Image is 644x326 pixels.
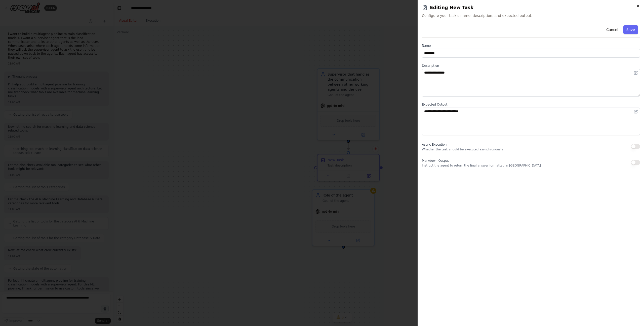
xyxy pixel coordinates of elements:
[422,44,640,48] label: Name
[422,164,541,168] p: Instruct the agent to return the final answer formatted in [GEOGRAPHIC_DATA]
[422,13,640,18] span: Configure your task's name, description, and expected output.
[633,109,639,115] button: Open in editor
[422,147,504,151] p: Whether the task should be executed asynchronously.
[633,70,639,76] button: Open in editor
[422,159,449,162] span: Markdown Output
[422,64,640,68] label: Description
[422,143,447,146] span: Async Execution
[422,103,640,107] label: Expected Output
[603,25,621,34] button: Cancel
[623,25,638,34] button: Save
[422,4,640,11] h2: Editing New Task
